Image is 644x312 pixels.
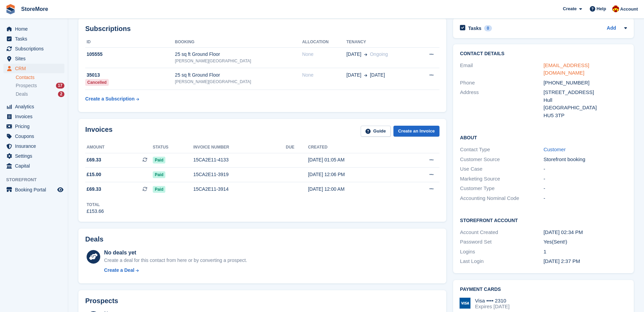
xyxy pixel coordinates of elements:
[543,194,627,202] div: -
[460,194,543,202] div: Accounting Nominal Code
[193,156,286,163] div: 15CA2E11-4133
[563,5,576,12] span: Create
[346,51,361,58] span: [DATE]
[543,248,627,256] div: 1
[85,79,109,86] div: Cancelled
[175,37,302,48] th: Booking
[175,51,302,58] div: 25 sq ft Ground Floor
[460,146,543,154] div: Contact Type
[370,51,388,57] span: Ongoing
[543,165,627,173] div: -
[460,134,627,141] h2: About
[3,122,64,131] a: menu
[3,102,64,111] a: menu
[15,122,56,131] span: Pricing
[5,4,16,14] img: stora-icon-8386f47178a22dfd0bd8f6a31ec36ba5ce8667c1dd55bd0f319d3a0aa187defe.svg
[87,171,101,178] span: £15.00
[543,96,627,104] div: Hull
[85,93,139,105] a: Create a Subscription
[15,131,56,141] span: Coupons
[85,37,175,48] th: ID
[15,141,56,151] span: Insurance
[104,257,247,264] div: Create a deal for this contact from here or by converting a prospect.
[193,171,286,178] div: 15CA2E11-3919
[302,72,346,79] div: None
[3,44,64,53] a: menu
[543,156,627,163] div: Storefront booking
[3,131,64,141] a: menu
[346,72,361,79] span: [DATE]
[85,25,439,33] h2: Subscriptions
[543,62,589,76] a: [EMAIL_ADDRESS][DOMAIN_NAME]
[460,287,627,292] h2: Payment cards
[104,267,134,274] div: Create a Deal
[15,161,56,171] span: Capital
[85,235,103,243] h2: Deals
[543,89,627,96] div: [STREET_ADDRESS]
[16,91,64,98] a: Deals 2
[175,79,302,85] div: [PERSON_NAME][GEOGRAPHIC_DATA]
[15,24,56,34] span: Home
[460,62,543,77] div: Email
[460,238,543,246] div: Password Set
[104,249,247,257] div: No deals yet
[308,142,403,153] th: Created
[15,34,56,44] span: Tasks
[15,112,56,121] span: Invoices
[460,217,627,223] h2: Storefront Account
[15,151,56,161] span: Settings
[3,151,64,161] a: menu
[3,185,64,194] a: menu
[302,51,346,58] div: None
[3,112,64,121] a: menu
[15,44,56,53] span: Subscriptions
[153,157,165,163] span: Paid
[620,6,638,13] span: Account
[85,297,118,305] h2: Prospects
[543,238,627,246] div: Yes
[286,142,308,153] th: Due
[3,161,64,171] a: menu
[460,79,543,87] div: Phone
[460,89,543,119] div: Address
[153,186,165,193] span: Paid
[543,146,566,152] a: Customer
[56,83,64,89] div: 17
[85,72,175,79] div: 35013
[104,267,247,274] a: Create a Deal
[175,72,302,79] div: 25 sq ft Ground Floor
[460,258,543,265] div: Last Login
[153,171,165,178] span: Paid
[6,176,68,183] span: Storefront
[543,258,580,264] time: 2024-03-06 14:37:25 UTC
[484,25,492,31] div: 0
[56,186,64,194] a: Preview store
[460,248,543,256] div: Logins
[87,186,101,193] span: £69.33
[85,95,135,103] div: Create a Subscription
[612,5,619,12] img: Store More Team
[18,3,51,15] a: StoreMore
[87,208,104,215] div: £153.66
[308,171,403,178] div: [DATE] 12:06 PM
[543,104,627,112] div: [GEOGRAPHIC_DATA]
[552,239,567,245] span: (Sent!)
[460,298,470,309] img: Visa Logo
[85,142,153,153] th: Amount
[3,141,64,151] a: menu
[468,25,481,31] h2: Tasks
[85,51,175,58] div: 105555
[460,165,543,173] div: Use Case
[87,202,104,208] div: Total
[153,142,193,153] th: Status
[597,5,606,12] span: Help
[3,54,64,63] a: menu
[15,64,56,73] span: CRM
[475,303,509,310] div: Expires [DATE]
[543,229,627,236] div: [DATE] 02:34 PM
[193,142,286,153] th: Invoice number
[543,79,627,87] div: [PHONE_NUMBER]
[607,25,616,32] a: Add
[308,156,403,163] div: [DATE] 01:05 AM
[308,186,403,193] div: [DATE] 12:00 AM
